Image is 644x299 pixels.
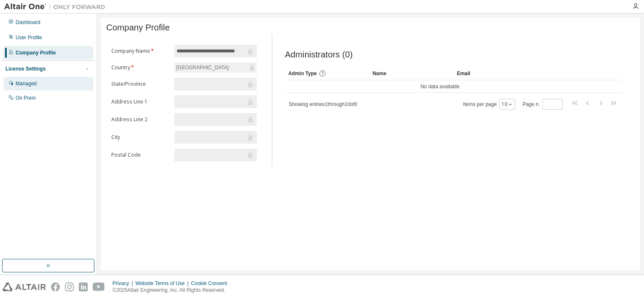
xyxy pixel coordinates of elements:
[5,65,46,72] div: License Settings
[3,283,46,291] img: altair_logo.svg
[523,99,563,110] span: Page n.
[191,280,232,287] div: Cookie Consent
[457,67,534,80] div: Email
[111,81,169,87] label: State/Province
[111,116,169,123] label: Address Line 2
[106,23,170,33] span: Company Profile
[502,101,513,108] button: 10
[16,49,56,56] div: Company Profile
[175,63,230,72] div: [GEOGRAPHIC_DATA]
[289,101,357,107] span: Showing entries 1 through 10 of 0
[113,280,135,287] div: Privacy
[285,50,353,60] span: Administrators (0)
[111,48,169,54] label: Company Name
[288,71,317,76] span: Admin Type
[16,95,36,101] div: On Prem
[51,283,60,291] img: facebook.svg
[65,283,74,291] img: instagram.svg
[111,98,169,105] label: Address Line 1
[285,80,595,93] td: No data available
[16,19,40,26] div: Dashboard
[463,99,515,110] span: Items per page
[93,283,105,291] img: youtube.svg
[79,283,88,291] img: linkedin.svg
[16,80,37,87] div: Managed
[111,134,169,141] label: City
[174,63,257,73] div: [GEOGRAPHIC_DATA]
[373,67,450,80] div: Name
[111,152,169,158] label: Postal Code
[111,64,169,71] label: Country
[4,3,110,11] img: Altair One
[135,280,191,287] div: Website Terms of Use
[113,287,232,294] p: © 2025 Altair Engineering, Inc. All Rights Reserved.
[16,34,42,41] div: User Profile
